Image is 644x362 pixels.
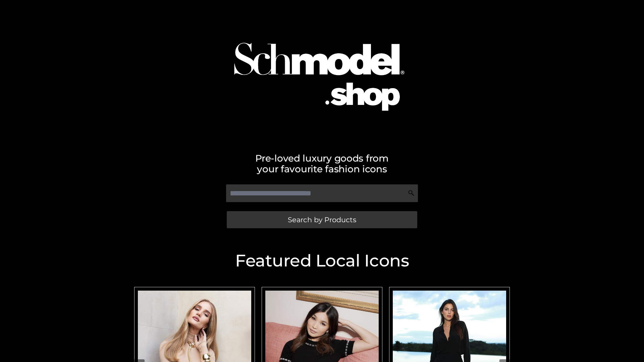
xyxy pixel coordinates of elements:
a: Search by Products [227,211,417,228]
h2: Pre-loved luxury goods from your favourite fashion icons [131,153,513,174]
img: Search Icon [408,190,415,196]
h2: Featured Local Icons​ [131,252,513,269]
span: Search by Products [288,216,356,223]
